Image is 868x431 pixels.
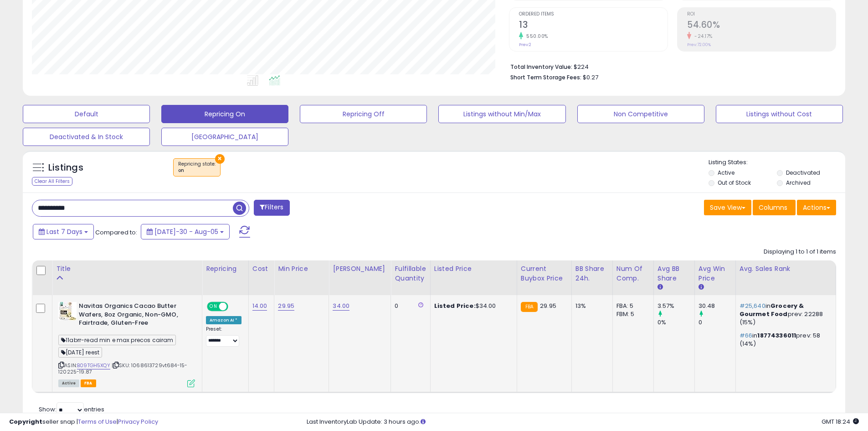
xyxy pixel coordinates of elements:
div: FBM: 5 [616,310,647,318]
b: Total Inventory Value: [510,63,572,71]
p: Listing States: [709,158,845,167]
label: Out of Stock [718,179,751,187]
button: [GEOGRAPHIC_DATA] [161,128,288,146]
div: Amazon AI * [206,316,241,324]
span: OFF [227,303,241,311]
span: 18774336011 [757,331,796,340]
small: FBA [521,302,538,312]
a: Privacy Policy [118,417,158,426]
label: Active [718,169,734,177]
span: Columns [759,203,787,212]
small: -24.17% [691,33,713,40]
span: 11abrr-read min e max precos cairam [58,335,176,345]
button: Repricing On [161,105,288,123]
span: | SKU: 1068613729vt684-15-120225-19.87 [58,362,187,375]
span: Compared to: [95,228,137,237]
img: 41vma1ByHML._SL40_.jpg [58,302,77,320]
small: 550.00% [523,33,548,40]
span: Last 7 Days [46,227,82,236]
div: Num of Comp. [616,264,650,283]
h2: 13 [519,20,668,32]
button: Last 7 Days [33,224,94,239]
a: 14.00 [252,301,267,311]
strong: Copyright [9,417,42,426]
div: Clear All Filters [32,177,72,186]
p: in prev: 22288 (15%) [740,302,829,327]
small: Avg BB Share. [657,283,663,291]
button: [DATE]-30 - Aug-05 [141,224,230,239]
p: in prev: 58 (14%) [740,332,829,348]
button: Default [23,105,150,123]
span: All listings currently available for purchase on Amazon [58,379,79,387]
span: ROI [687,12,836,17]
button: Filters [254,200,289,216]
div: 30.48 [699,302,735,310]
button: Save View [704,200,751,215]
div: 0 [699,318,735,327]
small: Prev: 2 [519,42,531,47]
label: Archived [786,179,811,187]
span: 29.95 [540,301,556,310]
a: 34.00 [333,301,349,311]
span: [DATE] reest [58,347,102,358]
div: seller snap | | [9,418,158,426]
div: Repricing [206,264,245,274]
button: Listings without Min/Max [438,105,565,123]
div: 0% [657,318,694,327]
div: Cost [252,264,271,274]
button: Repricing Off [300,105,427,123]
div: 3.57% [657,302,694,310]
div: Avg. Sales Rank [740,264,832,274]
button: Columns [753,200,796,215]
div: Preset: [206,326,241,347]
div: Avg Win Price [699,264,732,283]
span: Grocery & Gourmet Food [740,301,804,318]
span: ON [208,303,219,311]
span: Repricing state : [178,161,216,174]
a: B09TGH5XQY [77,362,110,369]
button: Listings without Cost [716,105,843,123]
div: Current Buybox Price [521,264,568,283]
h2: 54.60% [687,20,836,32]
span: [DATE]-30 - Aug-05 [154,227,218,236]
span: $0.27 [583,73,598,82]
li: $224 [510,61,829,72]
b: Listed Price: [434,301,476,310]
div: Title [56,264,198,274]
div: Listed Price [434,264,513,274]
div: Fulfillable Quantity [395,264,426,283]
div: Displaying 1 to 1 of 1 items [764,248,836,256]
label: Deactivated [786,169,820,177]
div: Avg BB Share [657,264,691,283]
button: Deactivated & In Stock [23,128,150,146]
button: Actions [797,200,836,215]
span: Show: entries [39,405,104,414]
span: 2025-08-13 18:24 GMT [822,417,859,426]
div: $34.00 [434,302,510,310]
span: #66 [740,331,752,340]
h5: Listings [48,161,83,174]
div: 13% [575,302,606,310]
span: FBA [81,379,96,387]
span: Ordered Items [519,12,668,17]
button: × [215,154,225,164]
span: #25,640 [740,301,765,310]
div: FBA: 5 [616,302,647,310]
button: Non Competitive [577,105,704,123]
div: Min Price [278,264,325,274]
div: 0 [395,302,423,310]
a: Terms of Use [78,417,117,426]
div: [PERSON_NAME] [333,264,387,274]
small: Avg Win Price. [699,283,704,291]
b: Navitas Organics Cacao Butter Wafers, 8oz Organic, Non-GMO, Fairtrade, Gluten-Free [79,302,190,330]
div: Last InventoryLab Update: 3 hours ago. [307,418,859,426]
a: 29.95 [278,301,294,311]
div: ASIN: [58,302,195,386]
div: on [178,167,216,174]
div: BB Share 24h. [575,264,609,283]
b: Short Term Storage Fees: [510,73,581,81]
small: Prev: 72.00% [687,42,711,47]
